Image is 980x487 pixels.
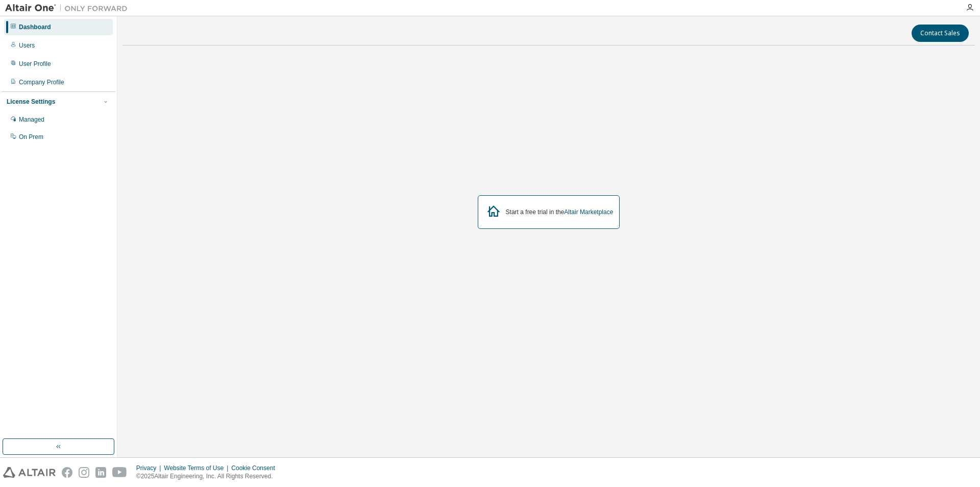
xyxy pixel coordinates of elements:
[136,472,281,481] p: © 2025 Altair Engineering, Inc. All Rights Reserved.
[912,25,969,42] button: Contact Sales
[136,464,164,472] div: Privacy
[506,208,614,216] div: Start a free trial in the
[19,115,44,124] div: Managed
[231,464,281,472] div: Cookie Consent
[79,467,89,478] img: instagram.svg
[19,23,51,31] div: Dashboard
[62,467,72,478] img: facebook.svg
[95,467,106,478] img: linkedin.svg
[5,3,133,13] img: Altair One
[564,208,613,216] a: Altair Marketplace
[112,467,127,478] img: youtube.svg
[7,98,55,106] div: License Settings
[19,41,35,50] div: Users
[19,133,43,141] div: On Prem
[3,467,56,478] img: altair_logo.svg
[164,464,231,472] div: Website Terms of Use
[19,78,64,86] div: Company Profile
[19,60,51,68] div: User Profile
